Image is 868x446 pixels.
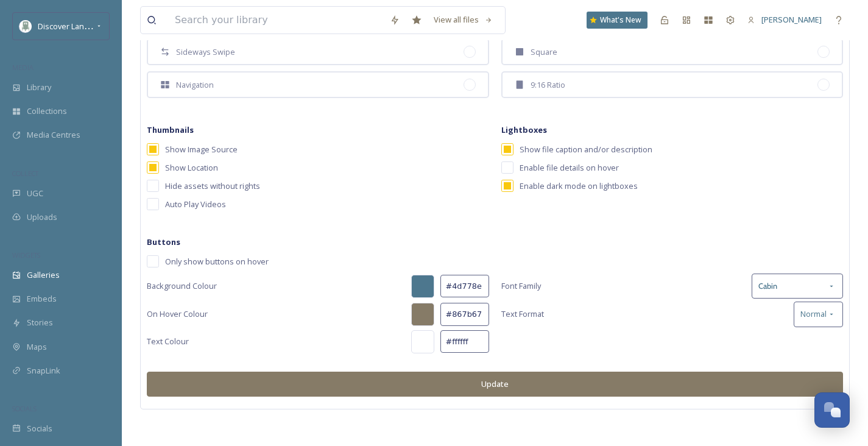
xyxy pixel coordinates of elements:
strong: Thumbnails [147,124,194,135]
input: Search your library [169,7,384,34]
button: Open Chat [814,392,850,428]
span: Only show buttons on hover [165,256,269,267]
img: discoverlancaster_logo.jpeg [19,20,32,32]
span: WIDGETS [12,250,40,260]
span: Enable dark mode on lightboxes [520,180,638,192]
span: [PERSON_NAME] [761,14,822,25]
span: Uploads [27,211,57,223]
strong: Lightboxes [501,124,547,135]
strong: Buttons [147,236,180,247]
span: Text Colour [147,336,189,347]
a: What's New [587,12,647,29]
span: Maps [27,341,47,353]
span: Embeds [27,293,57,305]
span: MEDIA [12,63,34,72]
a: View all files [428,8,499,32]
span: Sideways Swipe [176,46,235,58]
span: Collections [27,105,67,117]
span: Socials [27,423,52,434]
span: Media Centres [27,129,80,141]
span: UGC [27,188,43,199]
span: Show file caption and/or description [520,144,652,155]
span: COLLECT [12,169,38,178]
button: Update [147,372,843,397]
span: Background Colour [147,280,217,292]
span: Navigation [176,79,214,91]
span: Normal [800,308,827,320]
span: 9:16 Ratio [531,79,565,91]
span: Enable file details on hover [520,162,619,174]
span: On Hover Colour [147,308,208,320]
span: Show Image Source [165,144,238,155]
span: Auto Play Videos [165,199,226,210]
span: Hide assets without rights [165,180,260,192]
span: Show Location [165,162,218,174]
span: SOCIALS [12,404,37,413]
span: Square [531,46,557,58]
span: SnapLink [27,365,60,377]
span: Text Format [501,308,544,320]
span: Font Family [501,280,541,292]
span: Stories [27,317,53,328]
span: Library [27,82,51,93]
span: Galleries [27,269,60,281]
a: [PERSON_NAME] [741,8,828,32]
span: Cabin [758,280,777,292]
span: Discover Lancaster [38,20,107,32]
